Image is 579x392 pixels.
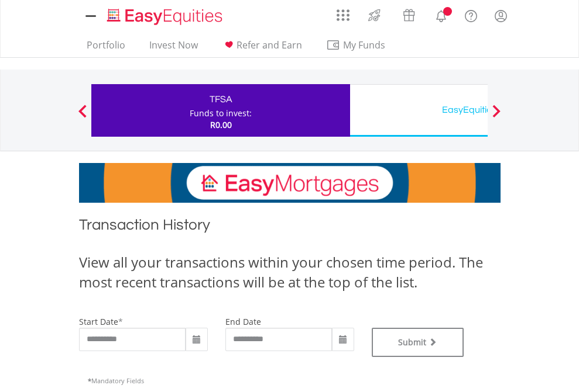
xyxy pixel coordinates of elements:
img: grid-menu-icon.svg [337,9,350,22]
img: thrive-v2.svg [365,6,384,25]
span: R0.00 [210,119,232,130]
div: Funds to invest: [190,107,252,119]
button: Next [485,110,508,122]
img: EasyMortage Promotion Banner [79,163,501,203]
a: Home page [102,3,227,26]
img: EasyEquities_Logo.png [105,7,227,26]
a: Portfolio [82,39,130,57]
button: Submit [372,328,464,357]
button: Previous [71,110,94,122]
a: Notifications [426,3,456,26]
span: Refer and Earn [237,39,302,51]
a: Invest Now [145,39,203,57]
span: My Funds [326,37,403,53]
a: FAQ's and Support [456,3,486,26]
h1: Transaction History [79,214,501,241]
a: Refer and Earn [217,39,307,57]
div: View all your transactions within your chosen time period. The most recent transactions will be a... [79,252,501,293]
a: AppsGrid [329,3,357,22]
label: end date [225,316,261,327]
a: Vouchers [392,3,426,25]
span: Mandatory Fields [88,376,144,385]
a: My Profile [486,3,516,29]
div: TFSA [98,91,343,107]
label: start date [79,316,118,327]
img: vouchers-v2.svg [399,6,419,25]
